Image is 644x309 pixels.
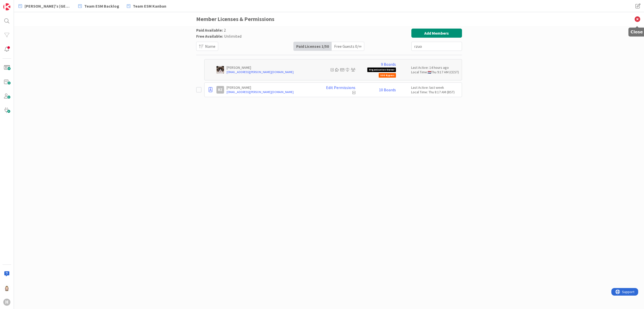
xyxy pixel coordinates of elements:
span: Unlimited [224,34,241,39]
span: [PERSON_NAME]'s [GEOGRAPHIC_DATA] [25,3,71,9]
div: Local Time: Thu 8:17 AM (BST) [411,90,459,94]
span: Team ESM Kanban [133,3,166,9]
span: Team ESM Backlog [84,3,119,9]
a: Team ESM Kanban [124,2,169,11]
a: 10 Boards [379,87,396,92]
p: [PERSON_NAME] [227,85,315,90]
button: Name [196,42,218,51]
a: [EMAIL_ADDRESS][PERSON_NAME][DOMAIN_NAME] [227,90,315,94]
h3: Member Licenses & Permissions [196,12,462,26]
button: Add Members [411,29,462,38]
a: [EMAIL_ADDRESS][PERSON_NAME][DOMAIN_NAME] [227,70,315,74]
div: Local Time: Thu 9:17 AM (CEST) [411,70,459,74]
span: Free Available: [196,34,223,39]
input: Search Paid Licenses... [411,42,462,51]
img: Rv [3,284,10,292]
span: Name [205,43,215,49]
a: 9 Boards [381,62,396,67]
div: Free Guests 0 / ∞ [332,42,364,51]
img: Visit kanbanzone.com [3,3,10,10]
a: [PERSON_NAME]'s [GEOGRAPHIC_DATA] [15,2,74,11]
a: Edit Permissions [326,85,355,90]
span: 2 [224,28,226,33]
div: Paid Licenses 1 / 50 [294,42,332,51]
div: RZ [216,86,224,94]
img: nl.png [428,71,431,74]
div: Last Active: 14 hours ago [411,65,459,70]
span: Organization Owner [367,68,396,72]
span: SSO Bypass [379,73,396,78]
h5: Close [631,30,643,34]
div: Last Active: last week [411,85,459,90]
img: Kv [216,66,224,74]
span: Paid Available: [196,28,223,33]
div: H [3,299,10,306]
p: [PERSON_NAME] [227,65,315,70]
span: Support [11,1,23,7]
a: Team ESM Backlog [75,2,122,11]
